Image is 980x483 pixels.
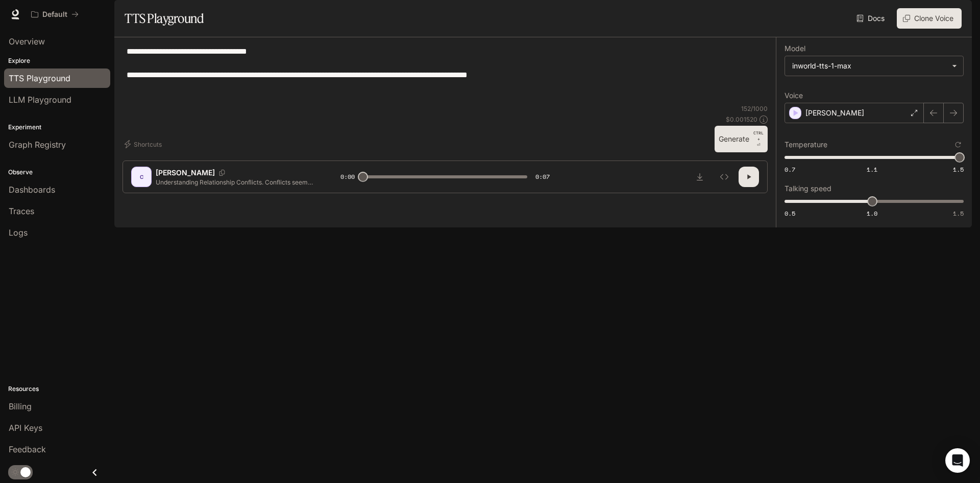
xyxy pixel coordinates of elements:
button: Inspect [714,167,734,187]
span: 0.5 [785,209,795,218]
p: [PERSON_NAME] [156,168,215,178]
div: inworld-tts-1-max [785,56,963,76]
button: Reset to default [952,139,964,150]
span: 1.0 [867,209,877,218]
p: ⏎ [753,130,764,148]
p: Default [42,10,67,19]
div: Open Intercom Messenger [945,448,970,473]
button: Clone Voice [897,8,962,29]
div: C [133,169,150,185]
p: Understanding Relationship Conflicts. Conflicts seems to be the downfall in many relationships th... [156,178,316,187]
p: Talking speed [785,185,831,192]
p: Temperature [785,141,827,148]
span: 1.5 [953,209,964,218]
p: [PERSON_NAME] [805,108,864,118]
div: inworld-tts-1-max [792,61,947,71]
p: Model [785,45,805,52]
span: 1.1 [867,165,877,174]
button: Download audio [690,167,710,187]
button: GenerateCTRL +⏎ [715,126,768,152]
p: Voice [785,92,803,99]
p: $ 0.001520 [726,115,757,124]
span: 0.7 [785,165,795,174]
span: 0:07 [535,172,550,182]
button: Shortcuts [122,136,166,152]
span: 1.5 [953,165,964,174]
h1: TTS Playground [125,8,204,29]
button: All workspaces [27,4,83,25]
p: CTRL + [753,130,764,142]
a: Docs [854,8,889,29]
span: 0:00 [340,172,355,182]
p: 152 / 1000 [741,104,768,113]
button: Copy Voice ID [215,170,229,176]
